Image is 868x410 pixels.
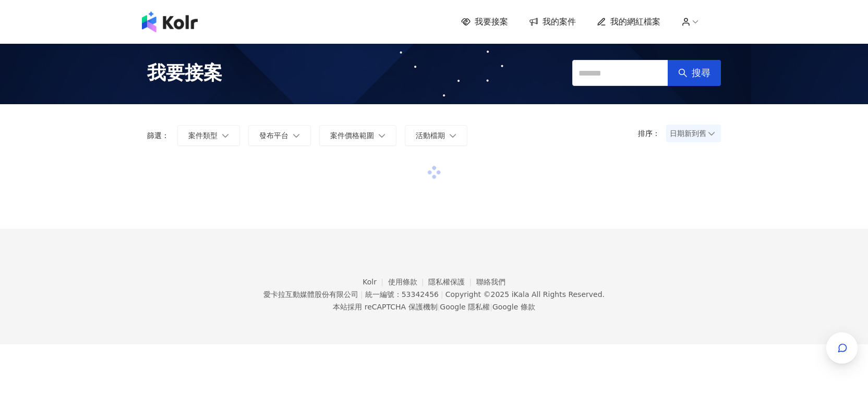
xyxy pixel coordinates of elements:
[248,125,311,146] button: 發布平台
[388,278,429,286] a: 使用條款
[512,290,529,299] a: iKala
[492,303,535,311] a: Google 條款
[142,11,198,32] img: logo
[638,129,666,138] p: 排序：
[365,290,439,299] div: 統一編號：53342456
[438,303,440,311] span: |
[529,16,576,28] a: 我的案件
[188,131,218,140] span: 案件類型
[441,290,443,299] span: |
[597,16,660,28] a: 我的網紅檔案
[476,278,505,286] a: 聯絡我們
[428,278,476,286] a: 隱私權保護
[319,125,396,146] button: 案件價格範圍
[475,16,508,28] span: 我要接案
[416,131,445,140] span: 活動檔期
[147,60,222,86] span: 我要接案
[678,68,688,78] span: search
[147,131,169,140] p: 篩選：
[670,126,717,141] span: 日期新到舊
[692,67,710,79] span: 搜尋
[668,60,721,86] button: 搜尋
[542,16,576,28] span: 我的案件
[610,16,660,28] span: 我的網紅檔案
[263,290,358,299] div: 愛卡拉互動媒體股份有限公司
[445,290,605,299] div: Copyright © 2025 All Rights Reserved.
[363,278,388,286] a: Kolr
[405,125,467,146] button: 活動檔期
[177,125,240,146] button: 案件類型
[461,16,508,28] a: 我要接案
[259,131,288,140] span: 發布平台
[330,131,374,140] span: 案件價格範圍
[333,301,535,313] span: 本站採用 reCAPTCHA 保護機制
[440,303,490,311] a: Google 隱私權
[490,303,492,311] span: |
[360,290,363,299] span: |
